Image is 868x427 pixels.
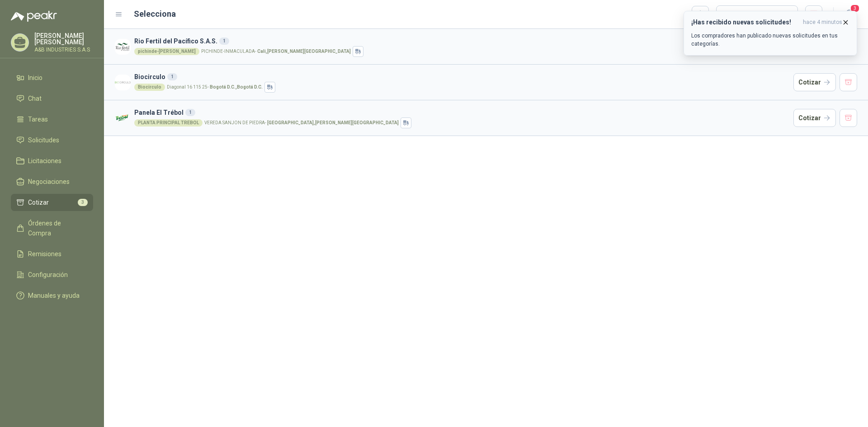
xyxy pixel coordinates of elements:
[793,109,836,127] button: Cotizar
[219,38,229,45] div: 1
[167,85,263,89] p: Diagonal 16 115 25 -
[850,4,860,13] span: 3
[134,119,203,127] div: PLANTA PRINCIPAL TREBOL
[28,270,68,280] span: Configuración
[28,135,59,145] span: Solicitudes
[28,197,49,207] span: Cotizar
[34,33,93,45] p: [PERSON_NAME] [PERSON_NAME]
[11,173,93,190] a: Negociaciones
[28,177,70,187] span: Negociaciones
[684,11,857,56] button: ¡Has recibido nuevas solicitudes!hace 4 minutos Los compradores han publicado nuevas solicitudes ...
[28,291,80,300] span: Manuales y ayuda
[210,84,263,89] strong: Bogotá D.C. , Bogotá D.C.
[28,156,61,166] span: Licitaciones
[11,131,93,149] a: Solicitudes
[115,39,131,55] img: Company Logo
[115,75,131,90] img: Company Logo
[11,69,93,86] a: Inicio
[11,194,93,211] a: Cotizar3
[257,49,351,54] strong: Cali , [PERSON_NAME][GEOGRAPHIC_DATA]
[11,11,57,22] img: Logo peakr
[691,32,849,48] p: Los compradores han publicado nuevas solicitudes en tus categorías.
[134,108,790,117] h3: Panela El Trébol
[793,73,836,91] button: Cotizar
[11,287,93,304] a: Manuales y ayuda
[204,121,399,125] p: VEREDA SANJON DE PIEDRA -
[28,94,42,103] span: Chat
[716,5,798,23] button: Cargar cotizaciones
[11,245,93,263] a: Remisiones
[78,199,88,206] span: 3
[134,8,176,20] h2: Selecciona
[11,266,93,283] a: Configuración
[134,48,199,55] div: pichinde-[PERSON_NAME]
[691,19,799,26] h3: ¡Has recibido nuevas solicitudes!
[134,36,790,46] h3: Rio Fertil del Pacífico S.A.S.
[28,73,42,83] span: Inicio
[11,152,93,169] a: Licitaciones
[11,90,93,107] a: Chat
[201,49,351,54] p: PICHINDE-INMACULADA -
[28,114,48,124] span: Tareas
[134,72,790,82] h3: Biocirculo
[11,111,93,128] a: Tareas
[34,47,93,52] p: A&B INDUSTRIES S.A.S
[115,110,131,126] img: Company Logo
[167,73,177,80] div: 1
[134,84,165,91] div: Biocirculo
[841,6,857,23] button: 3
[11,215,93,242] a: Órdenes de Compra
[185,109,195,116] div: 1
[28,218,85,238] span: Órdenes de Compra
[267,120,399,125] strong: [GEOGRAPHIC_DATA] , [PERSON_NAME][GEOGRAPHIC_DATA]
[803,19,842,26] span: hace 4 minutos
[28,249,61,259] span: Remisiones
